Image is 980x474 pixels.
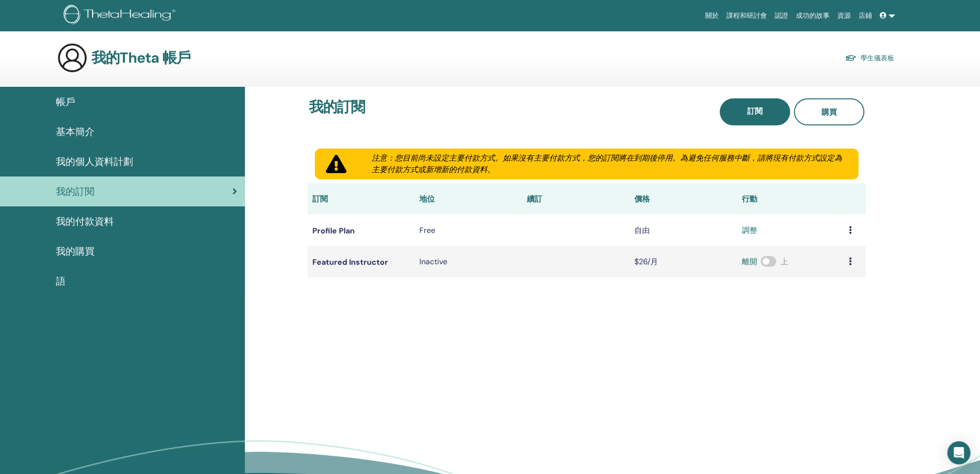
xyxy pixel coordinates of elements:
font: 離開 [741,257,757,267]
font: 上 [780,257,788,267]
font: 購買 [821,107,837,117]
font: Inactive [419,257,447,267]
a: 認證 [771,7,792,25]
a: 購買 [794,98,864,125]
a: 關於 [701,7,723,25]
a: 課程和研討會 [723,7,771,25]
a: 成功的故事 [792,7,833,25]
font: Featured Instructor [312,257,388,267]
font: Profile Plan [312,226,355,236]
font: 調整 [741,225,757,235]
font: 語 [56,275,66,287]
a: 資源 [833,7,855,25]
font: 我的訂閱 [56,185,94,198]
div: Open Intercom Messenger [947,441,970,464]
font: 訂閱 [747,106,763,116]
img: graduation-cap.svg [845,54,857,62]
font: 自由 [634,225,650,235]
font: 行動 [741,194,757,204]
font: 學生儀表板 [860,54,894,63]
a: 學生儀表板 [845,51,894,65]
font: 地位 [419,194,435,204]
font: 資源 [837,12,851,19]
font: 我的付款資料 [56,215,114,228]
font: 續訂 [527,194,542,204]
font: 關於 [705,12,719,19]
a: 調整 [741,225,757,236]
font: 我的購買 [56,245,94,257]
font: 課程和研討會 [726,12,767,19]
font: 我的訂閱 [309,97,365,116]
font: 認證 [775,12,788,19]
img: logo.png [64,5,179,27]
font: 帳戶 [56,95,75,108]
img: generic-user-icon.jpg [57,42,88,73]
font: 基本簡介 [56,125,94,138]
font: 注意：您目前尚未設定主要付款方式。如果沒有主要付款方式，您的訂閱將在到期後停用。為避免任何服務中斷，請將現有付款方式設定為主要付款方式或新增新的付款資料。 [372,153,842,175]
font: 我的Theta 帳戶 [92,48,190,67]
font: Free [419,225,435,235]
font: 我的個人資料計劃 [56,155,133,168]
font: 價格 [634,194,650,204]
a: 店鋪 [855,7,876,25]
font: 訂閱 [312,194,328,204]
a: 訂閱 [720,98,790,125]
font: $26/月 [634,257,658,267]
font: 店鋪 [859,12,872,19]
font: 成功的故事 [796,12,830,19]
